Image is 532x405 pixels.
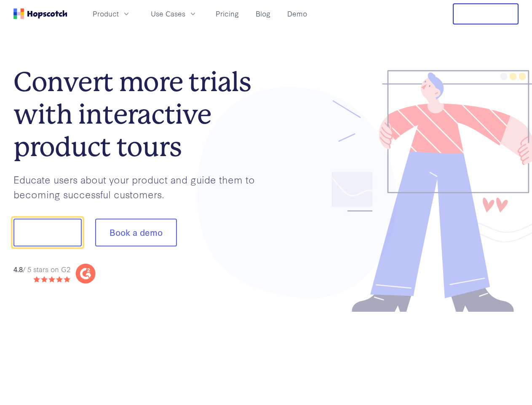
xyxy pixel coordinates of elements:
[252,7,274,21] a: Blog
[13,8,67,19] a: Home
[151,8,185,19] span: Use Cases
[13,66,266,163] h1: Convert more trials with interactive product tours
[453,3,519,24] button: Free Trial
[284,7,310,21] a: Demo
[95,219,177,247] button: Book a demo
[13,172,266,201] p: Educate users about your product and guide them to becoming successful customers.
[88,7,136,21] button: Product
[146,7,202,21] button: Use Cases
[13,264,23,274] strong: 4.8
[93,8,119,19] span: Product
[13,264,70,275] div: / 5 stars on G2
[13,219,82,247] button: Show me!
[212,7,242,21] a: Pricing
